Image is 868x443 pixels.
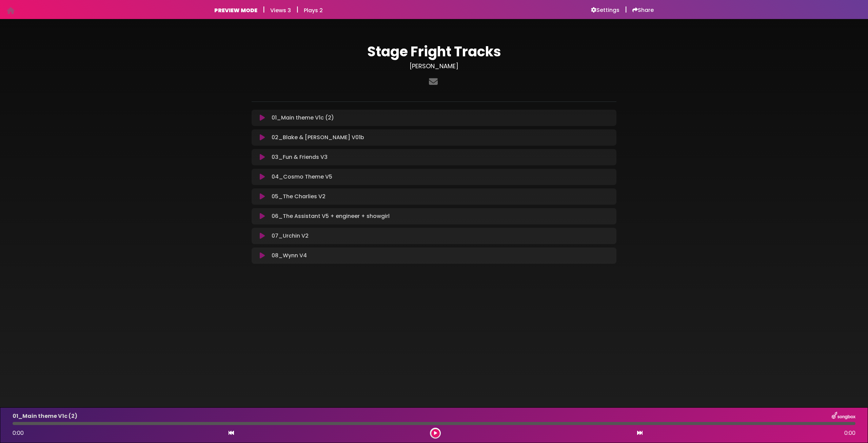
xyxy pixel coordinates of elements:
[214,7,257,14] h6: PREVIEW MODE
[263,5,265,14] h5: |
[272,232,309,240] p: 07_Urchin V2
[625,5,627,14] h5: |
[272,114,334,122] p: 01_Main theme V1c (2)
[252,62,616,70] h3: [PERSON_NAME]
[304,7,323,14] h6: Plays 2
[272,173,332,181] p: 04_Cosmo Theme V5
[632,7,654,14] a: Share
[272,133,364,142] p: 02_Blake & [PERSON_NAME] V01b
[272,153,328,161] p: 03_Fun & Friends V3
[270,7,291,14] h6: Views 3
[272,192,325,201] p: 05_The Charlies V2
[296,5,298,14] h5: |
[252,43,616,60] h1: Stage Fright Tracks
[272,212,390,220] p: 06_The Assistant V5 + engineer + showgirl
[272,252,307,260] p: 08_Wynn V4
[591,7,619,14] a: Settings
